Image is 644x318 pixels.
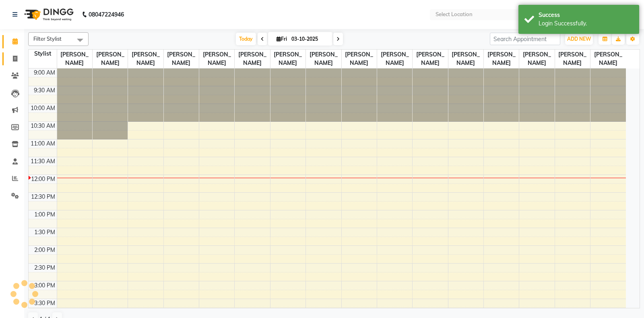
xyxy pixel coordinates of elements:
span: ADD NEW [567,36,591,42]
div: Select Location [436,10,473,19]
span: [PERSON_NAME] [235,50,270,68]
div: 11:00 AM [29,139,57,148]
span: [PERSON_NAME] [57,50,92,68]
div: 2:00 PM [33,246,57,254]
div: Stylist [29,50,57,58]
span: [PERSON_NAME] [377,50,412,68]
div: 9:30 AM [32,86,57,95]
span: [PERSON_NAME] [199,50,234,68]
span: [PERSON_NAME] [555,50,590,68]
span: Filter Stylist [33,35,62,42]
span: [PERSON_NAME] [128,50,163,68]
span: Fri [275,36,289,42]
span: [PERSON_NAME] [413,50,448,68]
div: 9:00 AM [32,69,57,77]
span: [PERSON_NAME] [342,50,377,68]
span: [PERSON_NAME] [93,50,128,68]
div: 11:30 AM [29,157,57,166]
img: logo [21,3,76,26]
input: Search Appointment [490,33,560,45]
div: 1:30 PM [33,228,57,237]
div: 3:00 PM [33,281,57,290]
span: [PERSON_NAME] [590,50,626,68]
div: 12:30 PM [29,193,57,201]
span: [PERSON_NAME] [306,50,341,68]
div: 10:00 AM [29,104,57,112]
div: 12:00 PM [29,175,57,183]
span: [PERSON_NAME] [270,50,305,68]
span: Today [236,33,256,45]
div: 1:00 PM [33,210,57,219]
span: [PERSON_NAME] [164,50,199,68]
div: 3:30 PM [33,299,57,308]
button: ADD NEW [565,33,593,45]
span: [PERSON_NAME] [448,50,483,68]
b: 08047224946 [89,3,124,26]
div: Success [539,11,633,19]
div: Login Successfully. [539,19,633,28]
div: 10:30 AM [29,122,57,130]
span: [PERSON_NAME] [519,50,554,68]
input: 2025-10-03 [289,33,329,45]
div: 2:30 PM [33,264,57,272]
span: [PERSON_NAME] [484,50,519,68]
